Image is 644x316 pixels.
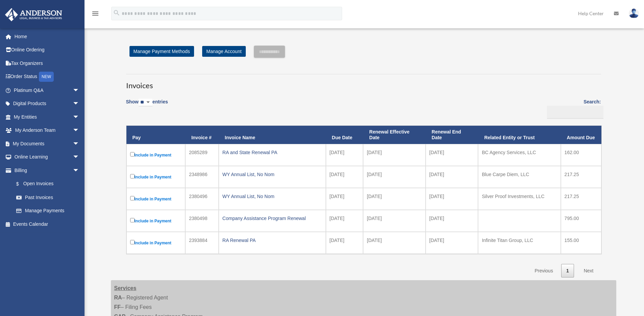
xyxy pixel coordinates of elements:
[130,195,182,203] label: Include in Payment
[5,110,90,124] a: My Entitiesarrow_drop_down
[113,9,120,17] i: search
[114,304,121,310] strong: FF
[73,110,86,124] span: arrow_drop_down
[185,210,219,232] td: 2380498
[561,210,601,232] td: 795.00
[561,264,574,278] a: 1
[561,232,601,254] td: 155.00
[126,126,185,144] th: Pay: activate to sort column descending
[130,152,135,156] input: Include in Payment
[426,126,478,144] th: Renewal End Date: activate to sort column ascending
[426,210,478,232] td: [DATE]
[130,196,135,200] input: Include in Payment
[73,97,86,111] span: arrow_drop_down
[219,126,326,144] th: Invoice Name: activate to sort column ascending
[545,98,601,119] label: Search:
[222,148,322,157] div: RA and State Renewal PA
[222,236,322,245] div: RA Renewal PA
[326,126,363,144] th: Due Date: activate to sort column ascending
[326,144,363,166] td: [DATE]
[185,166,219,188] td: 2348986
[5,137,90,150] a: My Documentsarrow_drop_down
[363,144,425,166] td: [DATE]
[5,124,90,137] a: My Anderson Teamarrow_drop_down
[73,124,86,138] span: arrow_drop_down
[39,72,54,82] div: NEW
[561,166,601,188] td: 217.25
[3,8,64,21] img: Anderson Advisors Platinum Portal
[126,74,601,91] h3: Invoices
[561,126,601,144] th: Amount Due: activate to sort column ascending
[139,99,152,106] select: Showentries
[9,191,86,204] a: Past Invoices
[326,232,363,254] td: [DATE]
[426,188,478,210] td: [DATE]
[222,170,322,179] div: WY Annual List, No Nom
[363,210,425,232] td: [DATE]
[5,56,90,70] a: Tax Organizers
[129,46,194,57] a: Manage Payment Methods
[114,295,122,300] strong: RA
[185,188,219,210] td: 2380496
[363,126,425,144] th: Renewal Effective Date: activate to sort column ascending
[202,46,245,57] a: Manage Account
[426,232,478,254] td: [DATE]
[478,188,560,210] td: Silver Proof Investments, LLC
[426,166,478,188] td: [DATE]
[185,126,219,144] th: Invoice #: activate to sort column ascending
[629,8,639,18] img: User Pic
[185,144,219,166] td: 2085289
[73,137,86,151] span: arrow_drop_down
[20,180,23,188] span: $
[561,188,601,210] td: 217.25
[5,70,90,84] a: Order StatusNEW
[5,164,86,177] a: Billingarrow_drop_down
[579,264,599,278] a: Next
[478,144,560,166] td: BC Agency Services, LLC
[529,264,558,278] a: Previous
[478,166,560,188] td: Blue Carpe Diem, LLC
[363,232,425,254] td: [DATE]
[9,177,83,191] a: $Open Invoices
[114,285,137,291] strong: Services
[91,12,99,18] a: menu
[130,218,135,222] input: Include in Payment
[5,43,90,57] a: Online Ordering
[478,126,560,144] th: Related Entity or Trust: activate to sort column ascending
[363,188,425,210] td: [DATE]
[547,106,603,119] input: Search:
[91,9,99,18] i: menu
[363,166,425,188] td: [DATE]
[130,240,135,244] input: Include in Payment
[130,151,182,159] label: Include in Payment
[130,239,182,247] label: Include in Payment
[478,232,560,254] td: Infinite Titan Group, LLC
[9,204,86,218] a: Manage Payments
[426,144,478,166] td: [DATE]
[5,83,90,97] a: Platinum Q&Aarrow_drop_down
[130,217,182,225] label: Include in Payment
[130,173,182,181] label: Include in Payment
[130,174,135,178] input: Include in Payment
[73,83,86,97] span: arrow_drop_down
[5,30,90,43] a: Home
[5,97,90,111] a: Digital Productsarrow_drop_down
[222,192,322,201] div: WY Annual List, No Nom
[185,232,219,254] td: 2393884
[73,150,86,164] span: arrow_drop_down
[5,150,90,164] a: Online Learningarrow_drop_down
[126,98,168,113] label: Show entries
[326,166,363,188] td: [DATE]
[326,210,363,232] td: [DATE]
[222,214,322,223] div: Company Assistance Program Renewal
[326,188,363,210] td: [DATE]
[73,164,86,177] span: arrow_drop_down
[5,217,90,231] a: Events Calendar
[561,144,601,166] td: 162.00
